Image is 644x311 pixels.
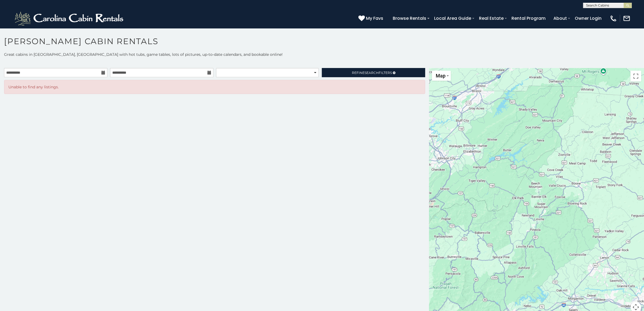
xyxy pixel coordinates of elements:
[509,14,548,23] a: Rental Program
[358,15,385,22] a: My Favs
[572,14,604,23] a: Owner Login
[630,71,641,82] button: Toggle fullscreen view
[390,14,429,23] a: Browse Rentals
[431,14,474,23] a: Local Area Guide
[352,71,392,75] span: Refine Filters
[476,14,506,23] a: Real Estate
[610,15,617,22] img: phone-regular-white.png
[322,68,425,77] a: RefineSearchFilters
[623,15,630,22] img: mail-regular-white.png
[432,71,451,81] button: Change map style
[436,73,445,79] span: Map
[551,14,570,23] a: About
[365,71,379,75] span: Search
[14,10,126,27] img: White-1-2.png
[8,84,421,90] p: Unable to find any listings.
[366,15,383,22] span: My Favs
